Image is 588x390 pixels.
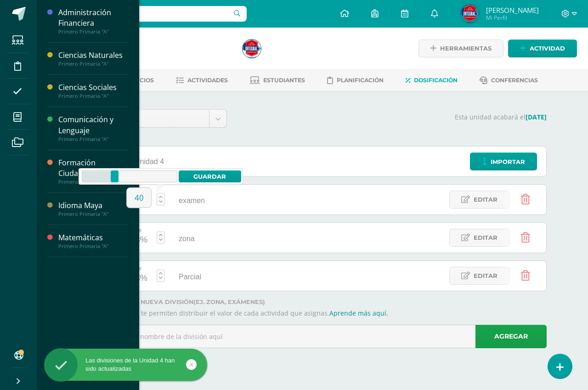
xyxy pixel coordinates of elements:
[179,197,205,204] span: examen
[58,50,128,61] div: Ciencias Naturales
[243,40,261,58] img: f13dc2cf2884ab7a474128d11d9ad4aa.png
[491,77,538,84] span: Conferencias
[179,273,201,281] span: Parcial
[329,309,388,317] a: Aprende más aquí.
[58,114,128,142] a: Comunicación y LenguajePrimero Primaria "A"
[58,211,128,217] div: Primero Primaria "A"
[440,40,492,57] span: Herramientas
[179,235,195,243] span: zona
[263,77,305,84] span: Estudiantes
[526,113,547,121] strong: [DATE]
[96,309,547,317] p: Las divisiones te permiten distribuir el valor de cada actividad que asignas.
[486,6,539,15] span: [PERSON_NAME]
[461,5,479,23] img: f13dc2cf2884ab7a474128d11d9ad4aa.png
[474,267,498,284] span: Editar
[58,93,128,99] div: Primero Primaria "A"
[250,73,305,88] a: Estudiantes
[72,51,232,59] div: Primero Primaria 'A'
[58,82,128,93] div: Ciencias Sociales
[58,61,128,67] div: Primero Primaria "A"
[508,40,577,57] a: Actividad
[125,147,173,176] div: Unidad 4
[327,73,384,88] a: Planificación
[491,153,525,170] span: Importar
[58,158,128,185] a: Formación CiudadanaPrimero Primaria "A"
[58,82,128,99] a: Ciencias SocialesPrimero Primaria "A"
[179,170,242,182] a: Guardar
[176,73,228,88] a: Actividades
[187,77,228,84] span: Actividades
[58,136,128,142] div: Primero Primaria "A"
[58,232,128,243] div: Matemáticas
[79,110,226,127] a: Unidad 4
[530,40,565,57] span: Actividad
[58,158,128,179] div: Formación Ciudadana
[58,50,128,67] a: Ciencias NaturalesPrimero Primaria "A"
[72,38,232,51] h1: Idioma Maya
[97,325,546,348] input: Escribe el nombre de la división aquí
[474,191,498,208] span: Editar
[58,200,128,211] div: Idioma Maya
[44,356,207,373] div: Las divisiones de la Unidad 4 han sido actualizadas
[475,325,547,348] a: Agregar
[58,232,128,249] a: MatemáticasPrimero Primaria "A"
[418,40,503,57] a: Herramientas
[474,229,498,246] span: Editar
[406,73,458,88] a: Dosificación
[58,28,128,35] div: Primero Primaria "A"
[486,14,539,22] span: Mi Perfil
[58,200,128,217] a: Idioma MayaPrimero Primaria "A"
[58,7,128,35] a: Administración FinancieraPrimero Primaria "A"
[43,6,247,22] input: Busca un usuario...
[238,113,547,121] p: Esta unidad acabará el
[470,153,537,170] a: Importar
[337,77,384,84] span: Planificación
[193,299,265,305] strong: (ej. Zona, Exámenes)
[96,299,547,305] label: Agrega una nueva división
[58,7,128,28] div: Administración Financiera
[58,179,128,185] div: Primero Primaria "A"
[58,114,128,136] div: Comunicación y Lenguaje
[414,77,458,84] span: Dosificación
[480,73,538,88] a: Conferencias
[85,110,202,127] span: Unidad 4
[58,243,128,249] div: Primero Primaria "A"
